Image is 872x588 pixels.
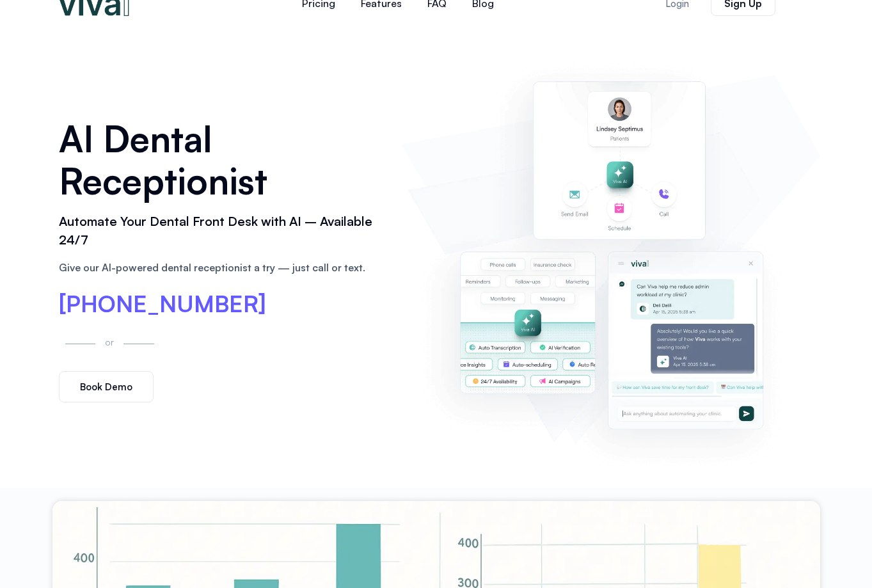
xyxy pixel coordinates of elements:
[59,117,389,202] h1: AI Dental Receptionist
[59,292,266,315] a: [PHONE_NUMBER]
[59,371,154,402] a: Book Demo
[59,212,389,250] h2: Automate Your Dental Front Desk with AI – Available 24/7
[102,335,117,349] p: or
[80,382,132,392] span: Book Demo
[408,53,813,466] img: AI dental receptionist dashboard – virtual receptionist dental office
[59,260,389,275] p: Give our AI-powered dental receptionist a try — just call or text.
